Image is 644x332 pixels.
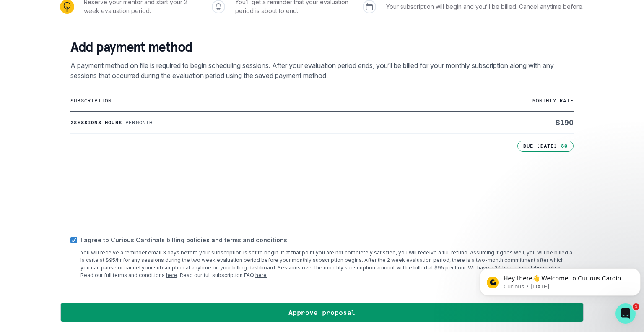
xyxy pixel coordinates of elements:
[70,39,574,55] p: Add payment method
[406,97,574,104] p: monthly rate
[523,143,558,149] p: Due [DATE]
[70,119,122,126] p: 2 sessions hours
[255,272,267,278] a: here
[70,60,574,81] p: A payment method on file is required to begin scheduling sessions. After your evaluation period e...
[561,143,568,149] p: $0
[633,303,639,310] span: 1
[386,2,584,11] p: Your subscription will begin and you’ll be billed. Cancel anytime before.
[476,251,644,309] iframe: Intercom notifications message
[166,272,177,278] a: here
[70,97,406,104] p: subscription
[615,303,636,324] iframe: Intercom live chat
[69,150,575,224] iframe: Secure payment input frame
[80,235,574,244] p: I agree to Curious Cardinals billing policies and terms and conditions.
[60,303,584,322] button: Approve proposal
[80,249,574,279] p: You will receive a reminder email 3 days before your subscription is set to begin. If at that poi...
[406,111,574,134] td: $ 190
[125,119,153,126] p: Per month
